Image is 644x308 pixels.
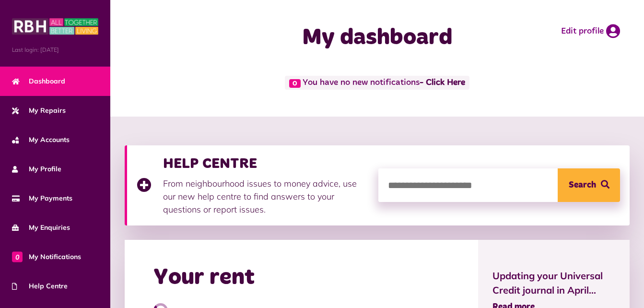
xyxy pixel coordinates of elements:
h1: My dashboard [253,24,501,52]
span: My Notifications [12,252,81,262]
span: You have no new notifications [285,76,469,90]
p: From neighbourhood issues to money advice, use our new help centre to find answers to your questi... [163,177,369,216]
span: Updating your Universal Credit journal in April... [492,269,615,297]
span: 0 [289,79,301,88]
a: - Click Here [420,79,465,87]
span: My Repairs [12,106,66,116]
span: Help Centre [12,281,68,291]
span: 0 [12,251,23,262]
a: Edit profile [561,24,620,38]
h3: HELP CENTRE [163,155,369,172]
span: My Profile [12,164,61,174]
img: MyRBH [12,17,98,36]
span: Search [569,168,596,202]
span: Dashboard [12,76,65,86]
button: Search [558,168,620,202]
span: My Accounts [12,135,70,145]
span: My Enquiries [12,223,70,233]
span: My Payments [12,193,72,203]
span: Last login: [DATE] [12,46,98,54]
h2: Your rent [153,264,255,292]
